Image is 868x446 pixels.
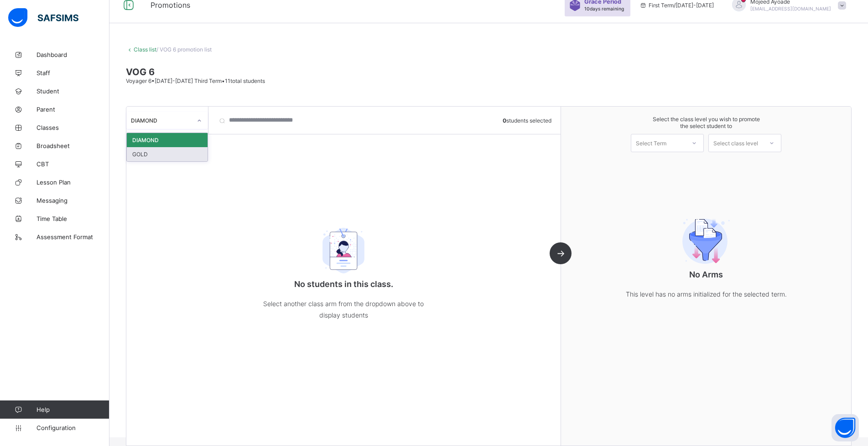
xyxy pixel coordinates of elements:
span: Voyager 6 • [DATE]-[DATE] Third Term • 11 total students [126,77,265,84]
div: Select class level [713,134,758,152]
span: 10 days remaining [584,6,624,11]
span: Configuration [36,424,109,431]
span: Staff [36,69,109,77]
span: Promotions [151,0,556,10]
span: session/term information [639,2,714,9]
div: Select Term [636,134,666,152]
div: No students in this class. [252,203,435,339]
span: students selected [503,117,551,123]
p: This level has no arms initialized for the selected term. [615,288,797,300]
p: No students in this class. [252,279,435,289]
span: / VOG 6 promotion list [156,46,212,53]
span: VOG 6 [126,67,852,77]
span: Classes [36,124,109,131]
span: Dashboard [36,51,109,58]
a: Class list [134,46,156,53]
span: Lesson Plan [36,179,109,186]
span: Parent [36,106,109,113]
div: GOLD [127,147,208,161]
div: DIAMOND [131,117,192,123]
p: No Arms [615,270,797,279]
p: Select another class arm from the dropdown above to display students [252,298,435,321]
img: safsims [8,8,78,27]
span: [EMAIL_ADDRESS][DOMAIN_NAME] [750,6,831,11]
img: filter.9c15f445b04ce8b7d5281b41737f44c2.svg [672,218,740,264]
span: Select the class level you wish to promote the select student to [570,116,842,129]
span: Help [36,406,109,413]
b: 0 [503,117,506,123]
img: student.207b5acb3037b72b59086e8b1a17b1d0.svg [309,228,378,273]
span: Student [36,87,109,95]
button: Open asap [832,414,859,441]
span: Time Table [36,215,109,222]
span: CBT [36,160,109,168]
div: No Arms [615,193,797,318]
span: Assessment Format [36,233,109,241]
span: Broadsheet [36,142,109,149]
span: Messaging [36,197,109,204]
div: DIAMOND [127,133,208,147]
